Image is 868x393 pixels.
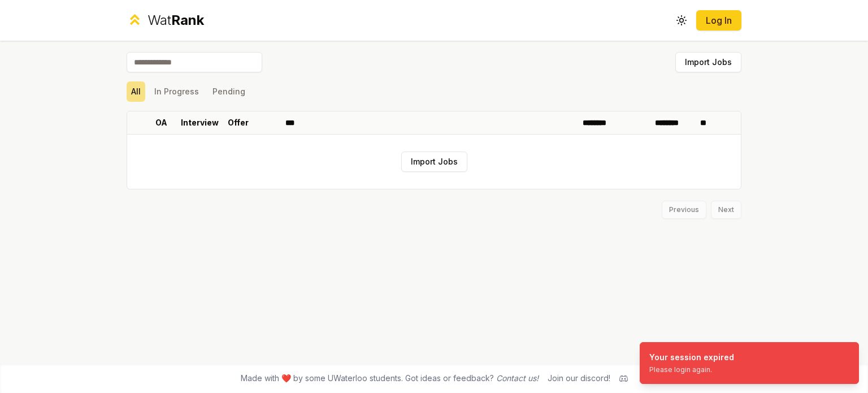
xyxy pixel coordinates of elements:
[208,81,250,102] button: Pending
[401,152,467,172] button: Import Jobs
[147,11,204,29] div: Wat
[548,373,610,384] div: Join our discord!
[127,81,145,102] button: All
[675,52,741,72] button: Import Jobs
[496,373,539,383] a: Contact us!
[705,14,732,27] a: Log In
[649,352,734,363] div: Your session expired
[171,12,204,28] span: Rank
[649,365,734,374] div: Please login again.
[696,10,741,31] button: Log In
[127,11,204,29] a: WatRank
[241,373,539,384] span: Made with ❤️ by some UWaterloo students. Got ideas or feedback?
[155,117,167,128] p: OA
[150,81,203,102] button: In Progress
[228,117,249,128] p: Offer
[181,117,219,128] p: Interview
